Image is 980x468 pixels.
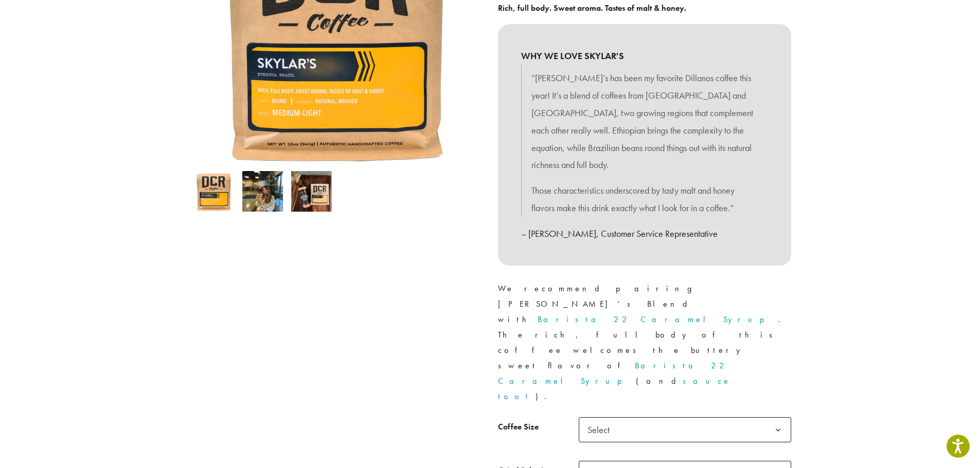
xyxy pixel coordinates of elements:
[521,225,768,242] p: – [PERSON_NAME], Customer Service Representative
[242,171,283,212] img: Skylar's - Image 2
[579,417,791,442] span: Select
[583,420,620,440] span: Select
[521,47,768,65] b: WHY WE LOVE SKYLAR'S
[193,171,234,212] img: Skylar's
[531,69,758,174] p: “[PERSON_NAME]’s has been my favorite Dillanos coffee this year! It’s a blend of coffees from [GE...
[531,182,758,217] p: Those characteristics underscored by tasty malt and honey flavors make this drink exactly what I ...
[498,420,579,435] label: Coffee Size
[538,314,778,325] a: Barista 22 Caramel Syrup
[498,3,686,13] b: Rich, full body. Sweet aroma. Tastes of malt & honey.
[291,171,332,212] img: Skylar's - Image 3
[498,281,791,405] p: We recommend pairing [PERSON_NAME]’s Blend with . The rich, full body of this coffee welcomes the...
